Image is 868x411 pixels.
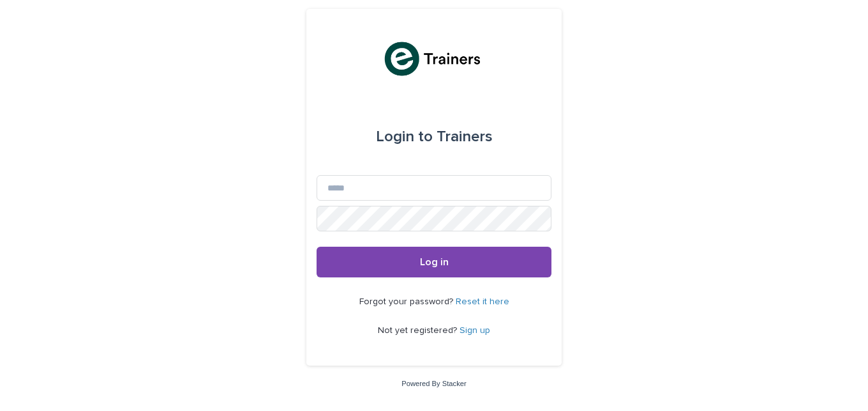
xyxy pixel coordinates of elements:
[376,119,493,155] div: Trainers
[317,247,551,277] button: Log in
[456,297,509,306] a: Reset it here
[376,129,433,144] span: Login to
[401,380,466,387] a: Powered By Stacker
[460,326,490,335] a: Sign up
[381,40,486,78] img: K0CqGN7SDeD6s4JG8KQk
[420,257,449,267] span: Log in
[359,297,456,306] span: Forgot your password?
[378,326,460,335] span: Not yet registered?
